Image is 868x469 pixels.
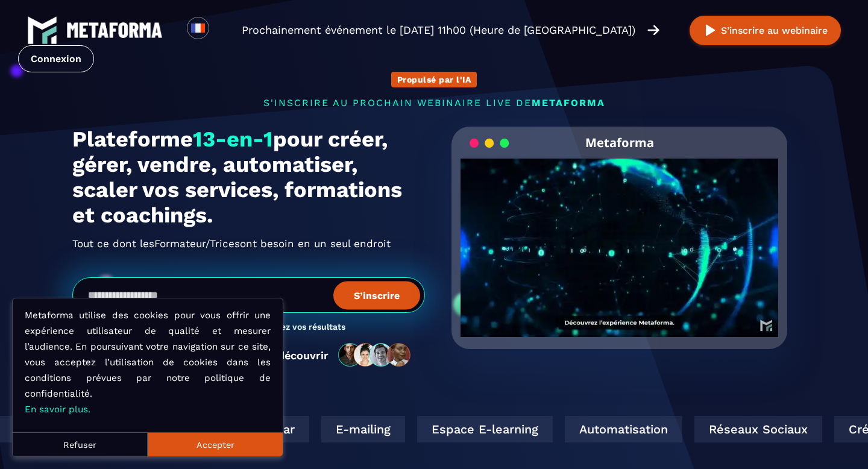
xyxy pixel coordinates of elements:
[417,416,553,442] div: Espace E-learning
[647,24,659,37] img: arrow-right
[565,416,682,442] div: Automatisation
[209,17,239,43] div: Search for option
[72,97,796,109] p: s'inscrire au prochain webinaire live de
[219,23,228,37] input: Search for option
[148,432,283,456] button: Accepter
[72,127,425,228] h1: Plateforme pour créer, gérer, vendre, automatiser, scaler vos services, formations et coachings.
[18,45,94,72] a: Connexion
[25,307,271,417] p: Metaforma utilise des cookies pour vous offrir une expérience utilisateur de qualité et mesurer l...
[66,22,163,38] img: logo
[193,127,273,152] span: 13-en-1
[703,23,718,38] img: play
[72,234,425,253] h2: Tout ce dont les ont besoin en un seul endroit
[242,22,635,39] p: Prochainement événement le [DATE] 11h00 (Heure de [GEOGRAPHIC_DATA])
[470,137,509,149] img: loading
[333,281,420,309] button: S’inscrire
[461,159,778,317] video: Your browser does not support the video tag.
[154,234,240,253] span: Formateur/Trices
[321,416,405,442] div: E-mailing
[690,16,841,45] button: S’inscrire au webinaire
[694,416,822,442] div: Réseaux Sociaux
[258,322,345,333] h3: Boostez vos résultats
[335,342,415,368] img: community-people
[13,432,148,456] button: Refuser
[532,97,605,109] span: METAFORMA
[190,20,206,36] img: fr
[27,15,57,45] img: logo
[585,127,654,159] h2: Metaforma
[25,404,90,415] a: En savoir plus.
